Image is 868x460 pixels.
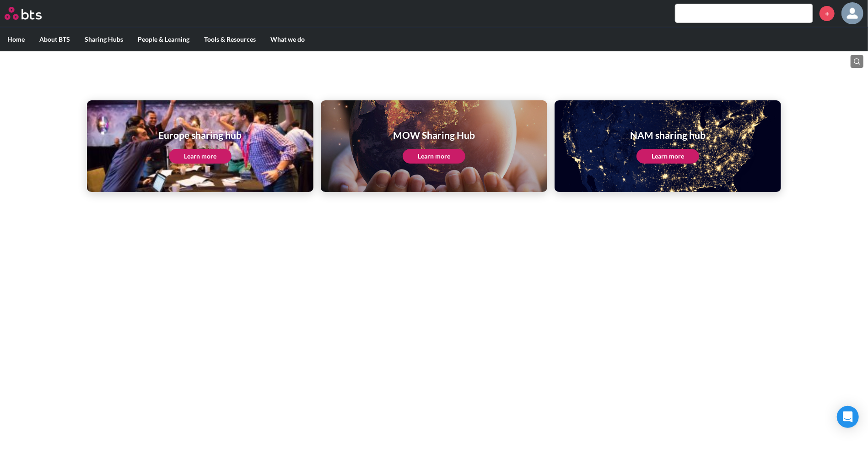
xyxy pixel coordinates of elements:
[32,27,77,51] label: About BTS
[636,149,699,164] a: Learn more
[393,128,475,142] h1: MOW Sharing Hub
[5,7,59,20] a: Go home
[158,128,242,142] h1: Europe sharing hub
[403,149,465,164] a: Learn more
[841,2,863,24] a: Profile
[5,7,42,20] img: BTS Logo
[837,406,859,428] div: Open Intercom Messenger
[197,27,263,51] label: Tools & Resources
[819,6,835,21] a: +
[630,128,706,142] h1: NAM sharing hub
[169,149,232,164] a: Learn more
[77,27,130,51] label: Sharing Hubs
[130,27,197,51] label: People & Learning
[263,27,312,51] label: What we do
[841,2,863,24] img: Maria Tablado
